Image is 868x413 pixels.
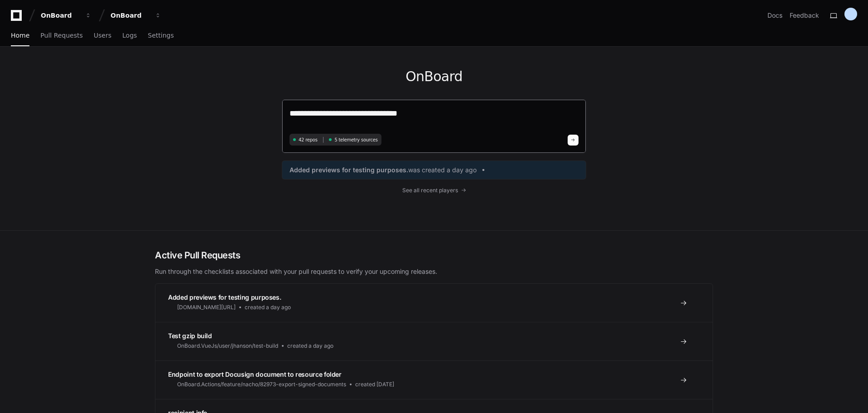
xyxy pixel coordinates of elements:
[122,33,137,38] span: Logs
[122,25,137,46] a: Logs
[790,11,819,20] button: Feedback
[177,381,346,388] span: OnBoard.Actions/feature/nacho/82973-export-signed-documents
[37,7,95,24] button: OnBoard
[168,332,212,340] span: Test gzip build
[282,187,586,194] a: See all recent players
[40,33,82,38] span: Pull Requests
[245,304,291,311] span: created a day ago
[155,360,713,399] a: Endpoint to export Docusign document to resource folderOnBoard.Actions/feature/nacho/82973-export...
[155,267,713,276] p: Run through the checklists associated with your pull requests to verify your upcoming releases.
[148,33,174,38] span: Settings
[41,11,80,20] div: OnBoard
[289,165,579,175] a: Added previews for testing purposes.was created a day ago
[767,11,782,20] a: Docs
[355,381,394,388] span: created [DATE]
[334,136,377,143] span: 5 telemetry sources
[177,304,236,311] span: [DOMAIN_NAME][URL]
[168,293,281,301] span: Added previews for testing purposes.
[11,25,29,46] a: Home
[299,136,318,143] span: 42 repos
[11,33,29,38] span: Home
[408,165,477,175] span: was created a day ago
[289,165,408,175] span: Added previews for testing purposes.
[107,7,165,24] button: OnBoard
[402,187,458,194] span: See all recent players
[282,68,586,85] h1: OnBoard
[148,25,174,46] a: Settings
[177,342,278,350] span: OnBoard.VueJs/user/jhanson/test-build
[111,11,149,20] div: OnBoard
[168,370,342,378] span: Endpoint to export Docusign document to resource folder
[40,25,82,46] a: Pull Requests
[155,284,713,322] a: Added previews for testing purposes.[DOMAIN_NAME][URL]created a day ago
[287,342,333,350] span: created a day ago
[155,249,713,262] h2: Active Pull Requests
[155,322,713,360] a: Test gzip buildOnBoard.VueJs/user/jhanson/test-buildcreated a day ago
[94,33,111,38] span: Users
[94,25,111,46] a: Users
